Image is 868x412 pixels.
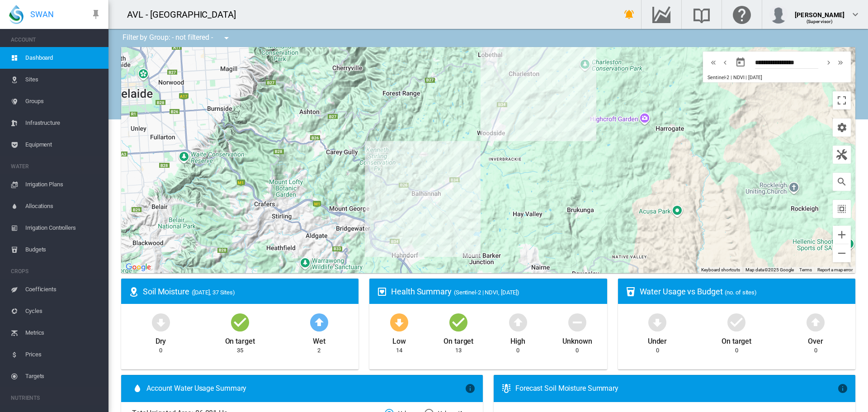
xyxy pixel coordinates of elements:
div: 2 [317,346,321,355]
span: Cycles [25,300,101,322]
span: ACCOUNT [11,33,101,47]
md-icon: icon-checkbox-marked-circle [448,311,469,333]
md-icon: icon-chevron-down [850,9,861,20]
button: icon-chevron-left [719,57,731,68]
button: icon-chevron-double-left [708,57,719,68]
span: Targets [25,365,101,387]
md-icon: icon-information [465,383,476,394]
button: md-calendar [731,53,750,71]
md-icon: icon-cog [836,122,847,133]
img: profile.jpg [769,5,788,24]
md-icon: icon-checkbox-marked-circle [229,311,251,333]
button: icon-magnify [833,173,851,191]
div: Filter by Group: - not filtered - [116,29,238,47]
button: Toggle fullscreen view [833,91,851,109]
span: Metrics [25,322,101,344]
md-icon: icon-arrow-down-bold-circle [150,311,172,333]
span: Map data ©2025 Google [745,267,794,272]
div: Dry [156,333,166,346]
span: Budgets [25,239,101,260]
md-icon: icon-arrow-down-bold-circle [646,311,668,333]
div: Soil Moisture [143,286,351,297]
span: Sentinel-2 | NDVI [708,75,744,81]
a: Open this area in Google Maps (opens a new window) [123,261,153,273]
md-icon: icon-map-marker-radius [128,286,139,297]
button: Zoom out [833,244,851,262]
div: 0 [516,346,519,355]
md-icon: icon-arrow-up-bold-circle [805,311,826,333]
md-icon: icon-chevron-double-right [835,57,845,68]
md-icon: icon-menu-down [221,33,232,43]
div: On target [443,333,473,346]
md-icon: icon-heart-box-outline [377,286,387,297]
span: (Supervisor) [807,19,833,24]
img: SWAN-Landscape-Logo-Colour-drop.png [9,5,24,24]
span: Irrigation Controllers [25,217,101,239]
md-icon: icon-thermometer-lines [501,383,512,394]
div: Unknown [562,333,592,346]
span: Allocations [25,195,101,217]
div: On target [722,333,751,346]
span: Irrigation Plans [25,174,101,195]
div: Health Summary [391,286,599,297]
span: ([DATE], 37 Sites) [192,289,235,296]
md-icon: icon-select-all [836,204,847,214]
md-icon: Go to the Data Hub [651,9,672,20]
md-icon: icon-bell-ring [624,9,635,20]
button: Zoom in [833,226,851,244]
md-icon: icon-arrow-down-bold-circle [388,311,410,333]
button: icon-chevron-double-right [835,57,846,68]
span: CROPS [11,264,101,279]
div: Water Usage vs Budget [640,286,848,297]
span: Sites [25,69,101,90]
button: Keyboard shortcuts [701,267,740,273]
div: 0 [159,346,162,355]
div: 0 [576,346,579,355]
md-icon: Click here for help [731,9,753,20]
md-icon: icon-chevron-left [720,57,730,68]
md-icon: icon-cup-water [625,286,636,297]
div: High [510,333,525,346]
a: Report a map error [817,267,853,272]
md-icon: icon-water [132,383,143,394]
button: icon-bell-ring [620,5,638,24]
button: icon-chevron-right [823,57,835,68]
span: SWAN [30,9,54,20]
span: (no. of sites) [725,289,757,296]
div: Wet [313,333,325,346]
span: Groups [25,90,101,112]
div: On target [225,333,255,346]
md-icon: icon-information [837,383,848,394]
md-icon: icon-magnify [836,176,847,187]
span: Account Water Usage Summary [146,384,465,393]
button: icon-select-all [833,200,851,218]
button: icon-cog [833,118,851,137]
div: 0 [656,346,659,355]
div: Forecast Soil Moisture Summary [515,384,837,393]
md-icon: icon-pin [90,9,101,20]
div: 14 [396,346,402,355]
div: 35 [237,346,243,355]
md-icon: icon-arrow-up-bold-circle [308,311,330,333]
span: Coefficients [25,279,101,300]
span: NUTRIENTS [11,391,101,405]
div: Low [392,333,406,346]
div: 0 [735,346,738,355]
md-icon: icon-chevron-double-left [708,57,718,68]
md-icon: icon-chevron-right [824,57,834,68]
img: Google [123,261,153,273]
span: Equipment [25,134,101,156]
span: WATER [11,159,101,174]
md-icon: icon-checkbox-marked-circle [726,311,747,333]
div: 13 [455,346,462,355]
md-icon: Search the knowledge base [691,9,712,20]
button: icon-menu-down [217,29,236,47]
div: AVL - [GEOGRAPHIC_DATA] [127,8,244,21]
span: Dashboard [25,47,101,69]
span: (Sentinel-2 | NDVI, [DATE]) [454,289,519,296]
div: [PERSON_NAME] [795,7,844,16]
span: | [DATE] [745,75,762,81]
md-icon: icon-minus-circle [566,311,588,333]
span: Prices [25,344,101,365]
div: Under [648,333,667,346]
